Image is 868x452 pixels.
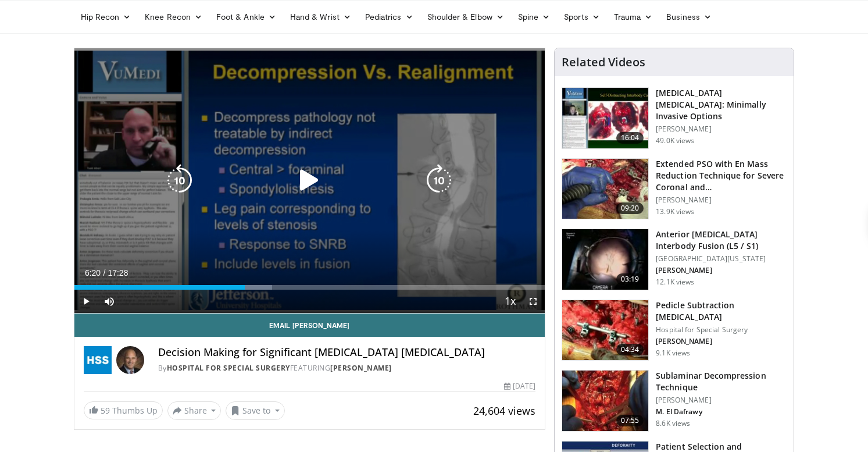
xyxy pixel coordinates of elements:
[283,5,358,29] a: Hand & Wrist
[158,346,536,359] h4: Decision Making for Significant [MEDICAL_DATA] [MEDICAL_DATA]
[562,370,787,432] a: 07:55 Sublaminar Decompression Technique [PERSON_NAME] M. El Dafrawy 8.6K views
[420,5,511,29] a: Shoulder & Elbow
[616,273,644,285] span: 03:19
[656,195,787,205] p: [PERSON_NAME]
[498,290,521,313] button: Playback Rate
[656,407,787,417] p: M. El Dafrawy
[656,158,787,193] h3: Extended PSO with En Mass Reduction Technique for Severe Coronal and…
[616,415,644,426] span: 07:55
[656,277,694,287] p: 12.1K views
[158,363,536,373] div: By FEATURING
[74,48,545,314] video-js: Video Player
[656,87,787,122] h3: [MEDICAL_DATA] [MEDICAL_DATA]: Minimally Invasive Options
[557,5,607,29] a: Sports
[656,348,690,358] p: 9.1K views
[74,314,545,337] a: Email [PERSON_NAME]
[138,5,209,29] a: Knee Recon
[562,371,648,431] img: 48c381b3-7170-4772-a576-6cd070e0afb8.150x105_q85_crop-smart_upscale.jpg
[656,207,694,216] p: 13.9K views
[562,229,787,290] a: 03:19 Anterior [MEDICAL_DATA] Interbody Fusion (L5 / S1) [GEOGRAPHIC_DATA][US_STATE] [PERSON_NAME...
[616,202,644,214] span: 09:20
[616,132,644,144] span: 16:04
[656,229,787,252] h3: Anterior [MEDICAL_DATA] Interbody Fusion (L5 / S1)
[521,290,545,313] button: Fullscreen
[562,87,787,149] a: 16:04 [MEDICAL_DATA] [MEDICAL_DATA]: Minimally Invasive Options [PERSON_NAME] 49.0K views
[103,268,106,277] span: /
[656,254,787,264] p: [GEOGRAPHIC_DATA][US_STATE]
[84,346,112,374] img: Hospital for Special Surgery
[562,88,648,148] img: 9f1438f7-b5aa-4a55-ab7b-c34f90e48e66.150x105_q85_crop-smart_upscale.jpg
[330,363,392,373] a: [PERSON_NAME]
[607,5,660,29] a: Trauma
[659,5,719,29] a: Business
[116,346,144,374] img: Avatar
[74,5,138,29] a: Hip Recon
[98,290,121,313] button: Mute
[504,381,535,392] div: [DATE]
[656,266,787,275] p: [PERSON_NAME]
[226,401,285,420] button: Save to
[209,5,283,29] a: Foot & Ankle
[562,229,648,290] img: 38785_0000_3.png.150x105_q85_crop-smart_upscale.jpg
[562,300,787,361] a: 04:34 Pedicle Subtraction [MEDICAL_DATA] Hospital for Special Surgery [PERSON_NAME] 9.1K views
[562,300,648,361] img: Screen_shot_2010-09-10_at_2.19.38_PM_0_2.png.150x105_q85_crop-smart_upscale.jpg
[656,370,787,393] h3: Sublaminar Decompression Technique
[656,419,690,428] p: 8.6K views
[616,344,644,355] span: 04:34
[562,158,787,220] a: 09:20 Extended PSO with En Mass Reduction Technique for Severe Coronal and… [PERSON_NAME] 13.9K v...
[656,325,787,334] p: Hospital for Special Surgery
[85,268,101,277] span: 6:20
[656,300,787,323] h3: Pedicle Subtraction [MEDICAL_DATA]
[656,124,787,134] p: [PERSON_NAME]
[656,136,694,145] p: 49.0K views
[167,363,290,373] a: Hospital for Special Surgery
[511,5,557,29] a: Spine
[74,285,545,290] div: Progress Bar
[656,396,787,405] p: [PERSON_NAME]
[74,290,98,313] button: Play
[108,268,128,277] span: 17:28
[562,55,645,69] h4: Related Videos
[84,401,163,419] a: 59 Thumbs Up
[656,337,787,346] p: [PERSON_NAME]
[562,159,648,219] img: 306566_0000_1.png.150x105_q85_crop-smart_upscale.jpg
[101,405,110,416] span: 59
[167,401,222,420] button: Share
[473,404,535,418] span: 24,604 views
[358,5,420,29] a: Pediatrics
